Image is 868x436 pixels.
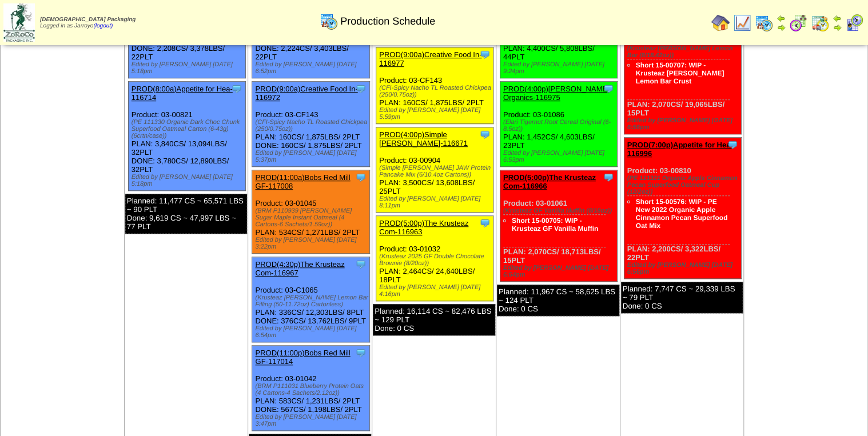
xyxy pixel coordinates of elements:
img: calendarblend.gif [789,14,807,32]
img: Tooltip [231,83,242,94]
div: Planned: 7,747 CS ~ 29,339 LBS ~ 79 PLT Done: 0 CS [621,282,743,313]
div: (CFI-Spicy Nacho TL Roasted Chickpea (250/0.75oz)) [379,85,493,98]
div: Edited by [PERSON_NAME] [DATE] 8:11pm [379,195,493,209]
a: PROD(9:00a)Creative Food In-116972 [255,85,357,102]
img: Tooltip [603,83,614,94]
div: Product: 03-CF143 PLAN: 160CS / 1,875LBS / 2PLT [376,47,493,124]
div: (CFI-Spicy Nacho TL Roasted Chickpea (250/0.75oz)) [255,119,369,133]
div: (Krusteaz [PERSON_NAME] Lemon Bar Filling (50-11.72oz) Cartonless) [255,294,369,308]
img: line_graph.gif [733,14,751,32]
div: Edited by [PERSON_NAME] [DATE] 5:59pm [379,107,493,121]
a: Short 15-00707: WIP - Krusteaz [PERSON_NAME] Lemon Bar Crust [636,61,724,85]
div: Edited by [PERSON_NAME] [DATE] 4:16pm [379,284,493,298]
div: (PE 111330 Organic Dark Choc Chunk Superfood Oatmeal Carton (6-43g)(6crtn/case)) [132,119,245,139]
div: Product: 03-01061 PLAN: 2,070CS / 18,713LBS / 15PLT [500,170,617,282]
div: Edited by [PERSON_NAME] [DATE] 6:56pm [627,117,741,131]
div: (Elari Tigernut Root Cereal Original (6-8.5oz)) [503,119,617,133]
div: Product: 03-01032 PLAN: 2,464CS / 24,640LBS / 18PLT [376,216,493,301]
a: PROD(9:00a)Creative Food In-116977 [379,50,481,67]
div: Edited by [PERSON_NAME] [DATE] 5:18pm [132,61,245,75]
div: Edited by [PERSON_NAME] [DATE] 6:56pm [627,262,741,275]
div: Edited by [PERSON_NAME] [DATE] 6:54pm [503,265,617,278]
div: Edited by [PERSON_NAME] [DATE] 6:54pm [255,325,369,339]
div: (Krusteaz [PERSON_NAME] Lemon Bar (8/18.42oz)) [627,45,741,59]
div: (Krusteaz GF Vanilla Muffin (8/18oz)) [503,207,617,214]
a: (logout) [93,23,113,29]
div: Edited by [PERSON_NAME] [DATE] 6:53pm [503,150,617,163]
img: Tooltip [727,139,738,150]
div: (BRM P110939 [PERSON_NAME] Sugar Maple Instant Oatmeal (4 Cartons-6 Sachets/1.59oz)) [255,207,369,228]
a: PROD(11:00a)Bobs Red Mill GF-117008 [255,173,350,190]
a: PROD(7:00p)Appetite for Hea-116996 [627,141,733,158]
a: PROD(4:00p)Simple [PERSON_NAME]-116671 [379,130,468,147]
div: Edited by [PERSON_NAME] [DATE] 3:47pm [255,414,369,427]
div: Product: 03-00821 PLAN: 3,840CS / 13,094LBS / 32PLT DONE: 3,780CS / 12,890LBS / 32PLT [128,82,245,191]
img: Tooltip [479,217,491,229]
div: Product: 03-01086 PLAN: 1,452CS / 4,603LBS / 23PLT [500,82,617,167]
a: PROD(4:30p)The Krusteaz Com-116967 [255,260,344,277]
a: PROD(4:00p)[PERSON_NAME] Organics-116975 [503,85,610,102]
div: Planned: 16,114 CS ~ 82,476 LBS ~ 129 PLT Done: 0 CS [373,304,495,335]
img: Tooltip [603,171,614,183]
div: Edited by [PERSON_NAME] [DATE] 9:24pm [503,61,617,75]
img: arrowleft.gif [833,14,842,23]
div: (Simple [PERSON_NAME] JAW Protein Pancake Mix (6/10.4oz Cartons)) [379,165,493,178]
img: calendarprod.gif [320,12,338,30]
span: Production Schedule [340,15,435,27]
a: PROD(11:00p)Bobs Red Mill GF-117014 [255,349,350,366]
div: Product: 03-CF143 PLAN: 160CS / 1,875LBS / 2PLT DONE: 160CS / 1,875LBS / 2PLT [252,82,369,167]
span: [DEMOGRAPHIC_DATA] Packaging [40,17,136,23]
span: Logged in as Jarroyo [40,17,136,29]
img: Tooltip [355,83,367,94]
img: Tooltip [355,258,367,270]
img: arrowright.gif [777,23,786,32]
div: Edited by [PERSON_NAME] [DATE] 6:52pm [255,61,369,75]
img: arrowleft.gif [777,14,786,23]
div: Product: 03-01062 PLAN: 2,070CS / 19,065LBS / 15PLT [624,8,741,134]
img: calendarinout.gif [811,14,829,32]
div: Edited by [PERSON_NAME] [DATE] 5:37pm [255,150,369,163]
img: calendarcustomer.gif [845,14,863,32]
a: PROD(8:00a)Appetite for Hea-116714 [132,85,233,102]
div: Planned: 11,477 CS ~ 65,571 LBS ~ 90 PLT Done: 9,619 CS ~ 47,997 LBS ~ 77 PLT [125,194,248,234]
div: Edited by [PERSON_NAME] [DATE] 3:22pm [255,237,369,250]
a: PROD(5:00p)The Krusteaz Com-116966 [503,173,596,190]
div: (PE 111321 Organic Apple Cinnamon Pecan Superfood Oatmeal Cup (12/2oz)) [627,175,741,195]
div: (BRM P111031 Blueberry Protein Oats (4 Cartons-4 Sachets/2.12oz)) [255,383,369,397]
img: arrowright.gif [833,23,842,32]
div: Product: 03-00810 PLAN: 2,200CS / 3,322LBS / 22PLT [624,138,741,279]
img: Tooltip [355,171,367,183]
div: Product: 03-01042 PLAN: 583CS / 1,231LBS / 2PLT DONE: 567CS / 1,198LBS / 2PLT [252,346,369,431]
div: (Krusteaz 2025 GF Double Chocolate Brownie (8/20oz)) [379,253,493,267]
div: Edited by [PERSON_NAME] [DATE] 5:18pm [132,174,245,187]
a: Short 15-00705: WIP - Krusteaz GF Vanilla Muffin [512,217,598,233]
div: Product: 03-C1065 PLAN: 336CS / 12,303LBS / 8PLT DONE: 376CS / 13,762LBS / 9PLT [252,257,369,342]
img: Tooltip [479,129,491,140]
div: Planned: 11,967 CS ~ 58,625 LBS ~ 124 PLT Done: 0 CS [497,285,619,316]
div: Product: 03-01045 PLAN: 534CS / 1,271LBS / 2PLT [252,170,369,254]
img: home.gif [711,14,730,32]
img: Tooltip [355,347,367,358]
div: Product: 03-00904 PLAN: 3,500CS / 13,608LBS / 25PLT [376,127,493,213]
img: Tooltip [479,49,491,60]
img: calendarprod.gif [755,14,773,32]
a: PROD(5:00p)The Krusteaz Com-116963 [379,219,468,236]
a: Short 15-00576: WIP - PE New 2022 Organic Apple Cinnamon Pecan Superfood Oat Mix [636,198,728,230]
img: zoroco-logo-small.webp [3,3,35,42]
